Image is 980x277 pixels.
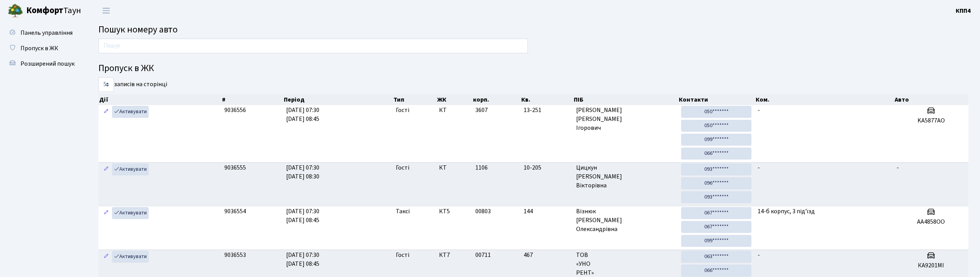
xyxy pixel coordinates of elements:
[112,163,149,175] a: Активувати
[4,41,81,56] a: Пропуск в ЖК
[102,163,111,175] a: Редагувати
[98,94,221,105] th: Дії
[20,29,73,37] span: Панель управління
[286,163,319,181] span: [DATE] 07:30 [DATE] 08:30
[439,106,469,115] span: КТ
[112,207,149,219] a: Активувати
[224,163,246,172] span: 9036555
[224,207,246,216] span: 9036554
[102,207,111,219] a: Редагувати
[112,251,149,263] a: Активувати
[102,251,111,263] a: Редагувати
[897,163,899,172] span: -
[524,207,570,216] span: 144
[98,63,968,74] h4: Пропуск в ЖК
[897,218,965,226] h5: AA4858OO
[393,94,436,105] th: Тип
[221,94,283,105] th: #
[4,25,81,41] a: Панель управління
[97,4,116,17] button: Переключити навігацію
[755,94,894,105] th: Ком.
[396,163,409,172] span: Гості
[956,6,971,15] a: КПП4
[283,94,393,105] th: Період
[894,94,969,105] th: Авто
[524,106,570,115] span: 13-251
[112,106,149,118] a: Активувати
[956,7,971,15] b: КПП4
[758,207,815,216] span: 14-б корпус, 3 під'їзд
[475,251,491,259] span: 00711
[897,117,965,124] h5: KA5877AO
[524,163,570,172] span: 10-205
[20,59,75,68] span: Розширений пошук
[897,262,965,269] h5: КА9201МІ
[98,23,178,36] span: Пошук номеру авто
[396,207,410,216] span: Таксі
[439,251,469,260] span: КТ7
[524,251,570,260] span: 467
[224,251,246,259] span: 9036553
[758,163,760,172] span: -
[475,106,488,114] span: 3607
[102,106,111,118] a: Редагувати
[396,106,409,115] span: Гості
[8,3,23,19] img: logo.png
[678,94,754,105] th: Контакти
[98,77,114,92] select: записів на сторінці
[576,163,675,190] span: Цицкун [PERSON_NAME] Вікторівна
[98,77,167,92] label: записів на сторінці
[20,44,58,53] span: Пропуск в ЖК
[439,163,469,172] span: КТ
[475,163,488,172] span: 1106
[286,207,319,224] span: [DATE] 07:30 [DATE] 08:45
[573,94,678,105] th: ПІБ
[26,4,81,17] span: Таун
[224,106,246,114] span: 9036556
[436,94,473,105] th: ЖК
[475,207,491,216] span: 00803
[396,251,409,260] span: Гості
[758,251,760,259] span: -
[521,94,573,105] th: Кв.
[4,56,81,71] a: Розширений пошук
[286,106,319,123] span: [DATE] 07:30 [DATE] 08:45
[472,94,521,105] th: корп.
[758,106,760,114] span: -
[439,207,469,216] span: КТ5
[576,106,675,133] span: [PERSON_NAME] [PERSON_NAME] Ігорович
[576,207,675,234] span: Візнюк [PERSON_NAME] Олександрівна
[98,39,528,53] input: Пошук
[26,4,63,17] b: Комфорт
[286,251,319,268] span: [DATE] 07:30 [DATE] 08:45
